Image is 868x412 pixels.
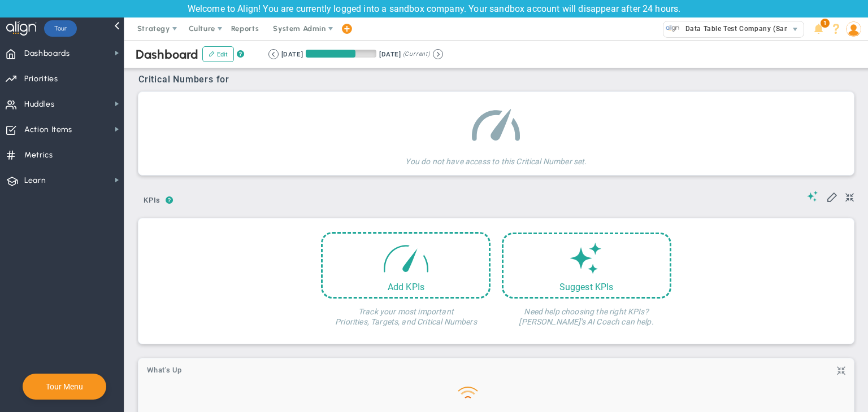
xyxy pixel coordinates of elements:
[24,42,70,65] span: Dashboards
[137,24,170,33] span: Strategy
[504,282,670,292] div: Suggest KPIs
[24,93,55,116] span: Huddles
[273,24,325,33] span: System Admin
[323,282,489,292] div: Add KPIs
[225,17,265,40] span: Reports
[666,21,680,36] img: 33584.Company.photo
[138,191,166,211] button: KPIs
[810,17,827,40] li: Announcements
[379,49,401,59] div: [DATE]
[24,67,58,91] span: Priorities
[807,191,818,201] span: Suggestions (AI Feature)
[281,49,303,59] div: [DATE]
[827,17,845,40] li: Help & Frequently Asked Questions (FAQ)
[403,49,430,59] span: (Current)
[24,118,72,142] span: Action Items
[680,21,808,36] span: Data Table Test Company (Sandbox)
[826,191,837,202] span: Edit My KPIs
[846,21,861,37] img: 64089.Person.photo
[502,299,671,327] h4: Need help choosing the right KPIs? [PERSON_NAME]'s AI Coach can help.
[42,382,86,392] button: Tour Menu
[138,191,166,209] span: KPIs
[189,24,215,33] span: Culture
[306,50,376,58] div: Period Progress: 70% Day 63 of 90 with 27 remaining.
[24,169,46,192] span: Learn
[433,49,443,59] button: Go to next period
[138,74,232,85] span: Critical Numbers for
[136,47,198,62] span: Dashboard
[787,21,804,37] span: select
[321,299,491,327] h4: Track your most important Priorities, Targets, and Critical Numbers
[405,148,587,166] h4: You do not have access to this Critical Number set.
[24,143,53,167] span: Metrics
[268,49,279,59] button: Go to previous period
[821,19,830,28] span: 1
[202,46,234,62] button: Edit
